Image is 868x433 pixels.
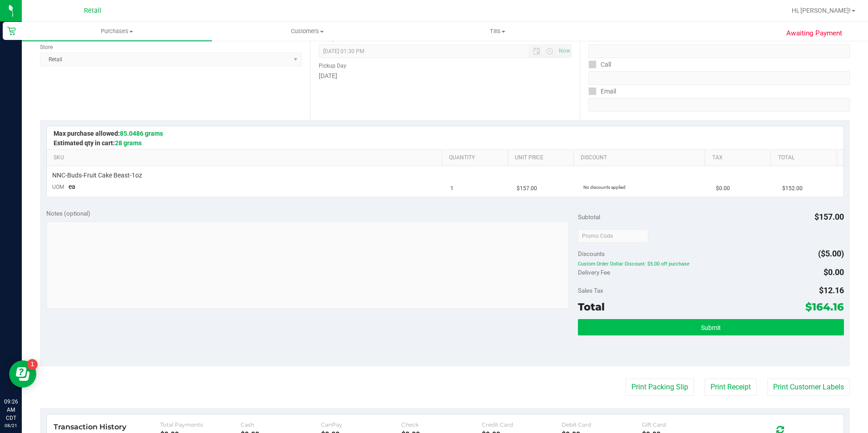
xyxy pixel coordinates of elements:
[716,184,730,193] span: $0.00
[712,154,767,162] a: Tax
[4,422,18,429] p: 08/21
[449,154,504,162] a: Quantity
[782,184,803,193] span: $152.00
[578,269,610,276] span: Delivery Fee
[241,421,321,428] div: Cash
[120,130,163,137] span: 85.0486 grams
[767,379,850,396] button: Print Customer Labels
[818,249,844,258] span: ($5.00)
[588,85,616,98] label: Email
[588,44,850,58] input: Format: (999) 999-9999
[819,285,844,295] span: $12.16
[4,398,18,422] p: 09:26 AM CDT
[578,319,844,335] button: Submit
[160,421,241,428] div: Total Payments
[450,184,454,193] span: 1
[578,287,603,294] span: Sales Tax
[9,360,36,388] iframe: Resource center
[578,213,600,221] span: Subtotal
[562,421,642,428] div: Debit Card
[578,229,648,243] input: Promo Code
[578,300,605,313] span: Total
[642,421,722,428] div: Gift Card
[22,22,212,41] a: Purchases
[626,379,694,396] button: Print Packing Slip
[52,171,142,180] span: NNC-Buds-Fruit Cake Beast-1oz
[54,139,142,147] span: Estimated qty in cart:
[778,154,833,162] a: Total
[52,184,64,190] span: UOM
[581,154,701,162] a: Discount
[517,184,537,193] span: $157.00
[212,22,402,41] a: Customers
[54,154,438,162] a: SKU
[792,7,851,14] span: Hi, [PERSON_NAME]!
[27,359,38,370] iframe: Resource center unread badge
[7,26,16,35] inline-svg: Retail
[814,212,844,221] span: $157.00
[578,261,844,267] span: Custom Order Dollar Discount: $5.00 off purchase
[321,421,401,428] div: CanPay
[401,421,482,428] div: Check
[40,43,53,51] label: Store
[22,27,212,35] span: Purchases
[403,27,592,35] span: Tills
[69,183,75,190] span: ea
[824,267,844,277] span: $0.00
[578,246,605,262] span: Discounts
[403,22,593,41] a: Tills
[212,27,402,35] span: Customers
[515,154,570,162] a: Unit Price
[786,28,842,39] span: Awaiting Payment
[319,71,572,81] div: [DATE]
[54,130,163,137] span: Max purchase allowed:
[319,62,346,70] label: Pickup Day
[805,300,844,313] span: $164.16
[46,210,90,217] span: Notes (optional)
[701,324,721,331] span: Submit
[588,71,850,85] input: Format: (999) 999-9999
[705,379,757,396] button: Print Receipt
[482,421,562,428] div: Credit Card
[588,58,611,71] label: Call
[84,7,101,15] span: Retail
[583,185,626,190] span: No discounts applied
[115,139,142,147] span: 28 grams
